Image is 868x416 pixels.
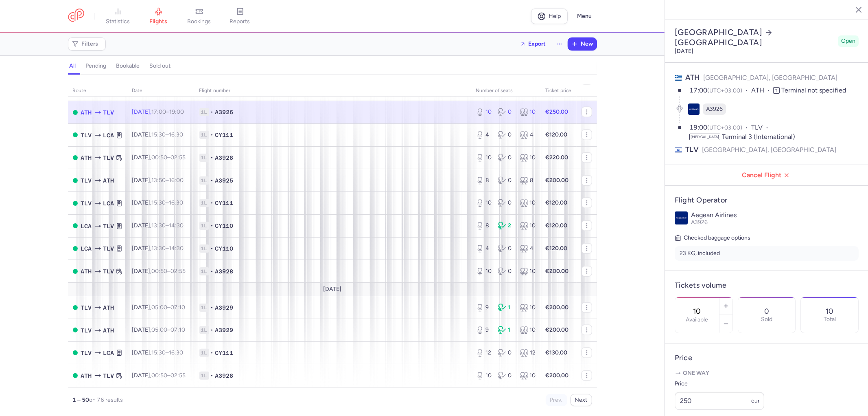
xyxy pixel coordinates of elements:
[211,304,214,312] span: •
[152,268,186,275] span: –
[81,131,92,140] span: TLV
[476,372,492,380] div: 10
[323,286,341,293] span: [DATE]
[571,394,592,406] button: Next
[546,154,568,161] strong: €220.00
[476,176,492,185] div: 8
[103,371,114,380] span: TLV
[476,349,492,357] div: 12
[81,176,92,185] span: TLV
[199,108,209,116] span: 1L
[179,7,220,25] a: bookings
[103,222,114,231] span: TLV
[152,199,184,206] span: –
[152,326,186,333] span: –
[773,87,780,94] span: T
[675,211,688,225] img: Aegean Airlines logo
[152,245,166,252] time: 13:30
[546,394,567,406] button: Prev.
[675,196,859,205] h4: Flight Operator
[751,123,772,132] span: TLV
[581,41,593,47] span: New
[81,371,92,380] span: ATH
[199,349,209,357] span: 1L
[152,304,186,311] span: –
[211,154,214,162] span: •
[520,176,536,185] div: 8
[152,326,168,333] time: 05:00
[90,396,123,403] span: on 76 results
[132,177,184,184] span: [DATE],
[103,131,114,140] span: LCA
[520,199,536,207] div: 10
[132,326,186,333] span: [DATE],
[498,222,514,230] div: 2
[515,37,551,51] button: Export
[707,87,742,94] span: (UTC+03:00)
[215,199,234,207] span: CY111
[81,303,92,312] span: TLV
[520,349,536,357] div: 12
[220,7,260,25] a: reports
[546,326,569,333] strong: €200.00
[152,304,168,311] time: 05:00
[188,18,211,25] span: bookings
[68,9,84,24] a: CitizenPlane red outlined logo
[211,267,214,275] span: •
[215,154,234,162] span: A3928
[498,349,514,357] div: 0
[824,316,836,323] p: Total
[520,326,536,334] div: 10
[546,349,568,356] strong: €130.00
[498,326,514,334] div: 1
[215,304,234,312] span: A3929
[531,9,568,24] a: Help
[199,372,209,380] span: 1L
[86,62,107,70] h4: pending
[68,38,105,50] button: Filters
[152,372,168,379] time: 00:50
[132,222,184,229] span: [DATE],
[82,41,98,47] span: Filters
[152,177,166,184] time: 13:50
[215,131,234,139] span: CY111
[199,154,209,162] span: 1L
[152,222,166,229] time: 13:30
[103,176,114,185] span: ATH
[103,267,114,276] span: TLV
[152,131,184,138] span: –
[546,131,568,138] strong: €120.00
[195,85,471,97] th: Flight number
[675,281,859,290] h4: Tickets volume
[169,222,184,229] time: 14:30
[498,108,514,116] div: 0
[171,268,186,275] time: 02:55
[722,133,795,141] span: Terminal 3 (International)
[150,18,168,25] span: flights
[520,108,536,116] div: 10
[841,37,855,45] span: Open
[476,108,492,116] div: 10
[171,154,186,161] time: 02:55
[169,177,184,184] time: 16:00
[476,131,492,139] div: 4
[103,303,114,312] span: ATH
[751,397,760,404] span: eur
[152,154,186,161] span: –
[152,131,166,138] time: 15:30
[81,326,92,335] span: TLV
[211,131,214,139] span: •
[215,244,234,253] span: CY110
[152,349,166,356] time: 15:30
[68,85,127,97] th: route
[529,41,546,47] span: Export
[199,304,209,312] span: 1L
[707,124,742,131] span: (UTC+03:00)
[152,199,166,206] time: 15:30
[541,85,577,97] th: Ticket price
[152,108,184,115] span: –
[103,244,114,253] span: TLV
[689,123,707,131] time: 19:00
[675,246,859,261] li: 23 KG, included
[211,244,214,253] span: •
